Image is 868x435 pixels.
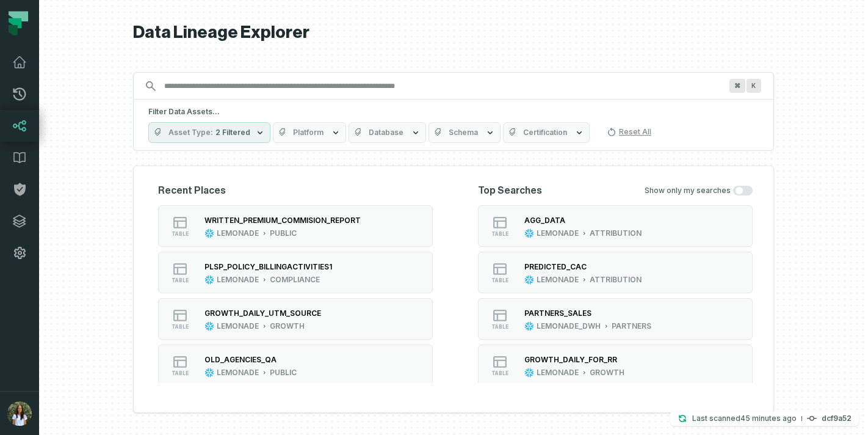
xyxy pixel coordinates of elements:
span: Press ⌘ + K to focus the search bar [729,79,745,93]
p: Last scanned [692,412,797,425]
h1: Data Lineage Explorer [133,22,774,43]
span: Press ⌘ + K to focus the search bar [747,79,761,93]
h4: dcf9a52 [822,415,852,422]
button: Last scanned[DATE] 12:44:01 PMdcf9a52 [670,411,859,426]
img: avatar of Noa Gordon [7,401,32,426]
relative-time: Sep 28, 2025, 12:44 PM GMT+3 [740,414,797,423]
